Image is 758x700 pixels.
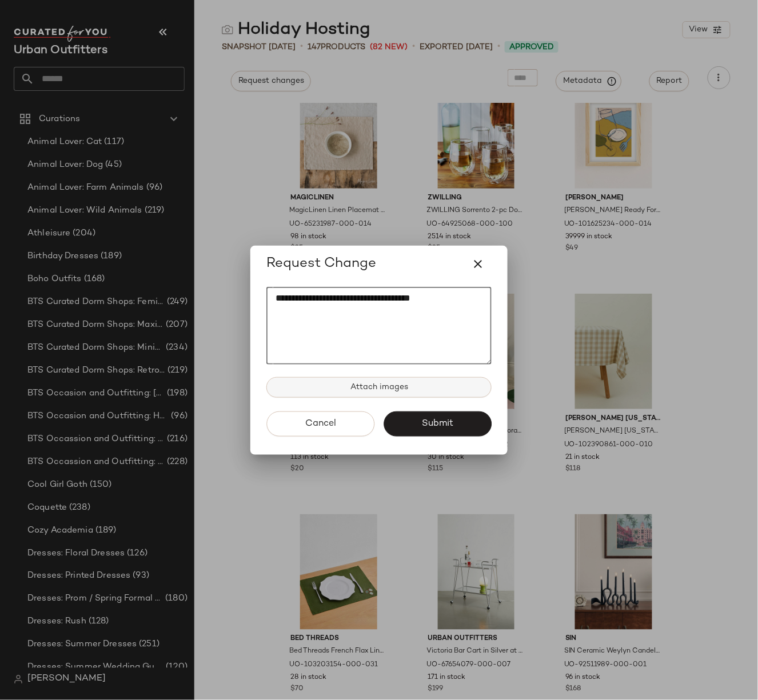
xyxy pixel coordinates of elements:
[305,418,336,429] span: Cancel
[266,255,376,273] span: Request Change
[384,411,492,437] button: Submit
[350,383,408,392] span: Attach images
[266,411,374,437] button: Cancel
[266,377,492,398] button: Attach images
[421,418,453,429] span: Submit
